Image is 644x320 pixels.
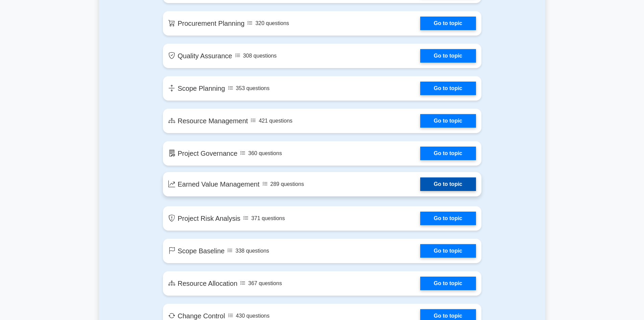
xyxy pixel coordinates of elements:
[420,212,476,225] a: Go to topic
[420,17,476,30] a: Go to topic
[420,82,476,95] a: Go to topic
[420,177,476,191] a: Go to topic
[420,49,476,63] a: Go to topic
[420,147,476,160] a: Go to topic
[420,244,476,258] a: Go to topic
[420,114,476,128] a: Go to topic
[420,277,476,290] a: Go to topic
